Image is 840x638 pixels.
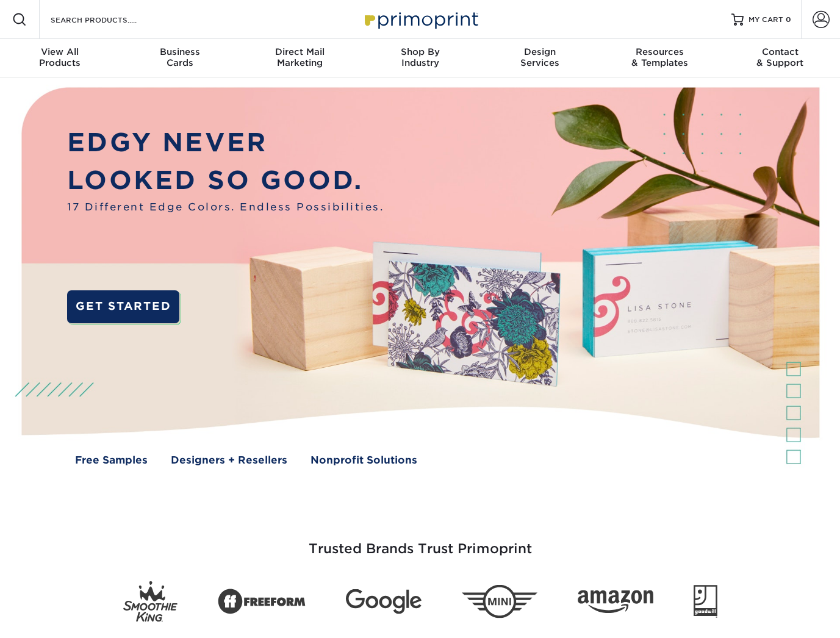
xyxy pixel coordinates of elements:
a: Nonprofit Solutions [311,453,417,468]
span: Design [480,46,600,57]
img: Mini [462,585,537,618]
div: & Support [720,46,840,68]
span: Business [120,46,240,57]
a: Designers + Resellers [171,453,287,468]
a: Shop ByIndustry [360,39,480,78]
img: Freeform [218,582,306,621]
img: Amazon [578,590,653,613]
span: Resources [600,46,720,57]
div: & Templates [600,46,720,68]
a: Resources& Templates [600,39,720,78]
a: BusinessCards [120,39,240,78]
a: Direct MailMarketing [240,39,360,78]
a: GET STARTED [67,290,179,323]
img: Goodwill [694,585,717,618]
img: Smoothie King [123,581,178,622]
img: Google [346,589,422,614]
div: Services [480,46,600,68]
span: Shop By [360,46,480,57]
img: Primoprint [359,6,481,32]
div: Marketing [240,46,360,68]
p: LOOKED SO GOOD. [67,162,384,199]
input: SEARCH PRODUCTS..... [49,12,168,27]
span: Contact [720,46,840,57]
a: Free Samples [75,453,148,468]
span: 17 Different Edge Colors. Endless Possibilities. [67,199,384,215]
span: Direct Mail [240,46,360,57]
span: MY CART [748,15,783,25]
p: EDGY NEVER [67,124,384,162]
a: DesignServices [480,39,600,78]
a: Contact& Support [720,39,840,78]
h3: Trusted Brands Trust Primoprint [63,512,777,572]
div: Industry [360,46,480,68]
span: 0 [786,15,791,24]
div: Cards [120,46,240,68]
